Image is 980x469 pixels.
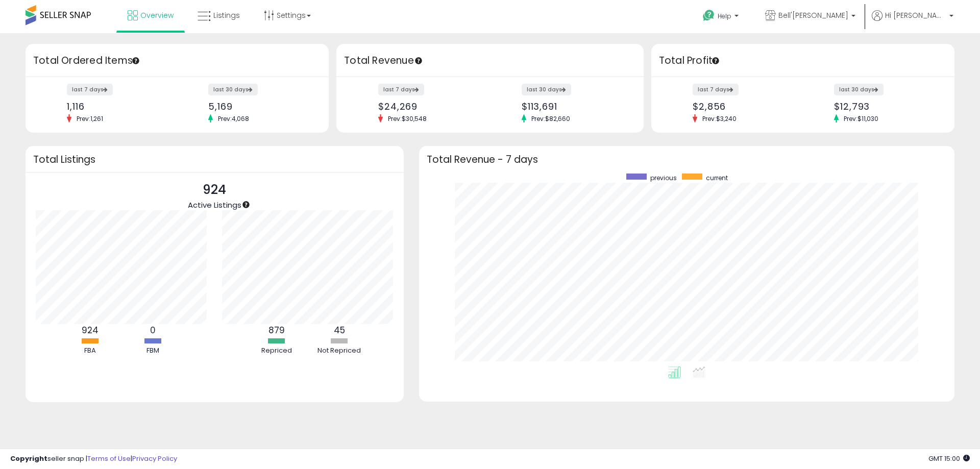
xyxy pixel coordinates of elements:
a: Terms of Use [87,454,131,463]
div: Tooltip anchor [241,200,251,209]
a: Help [695,2,749,33]
div: $24,269 [378,101,482,112]
h3: Total Listings [33,156,396,163]
div: FBM [122,346,183,356]
span: Prev: $3,240 [697,114,742,123]
span: Prev: 4,068 [213,114,254,123]
b: 879 [268,324,285,336]
span: previous [650,174,677,182]
div: $12,793 [834,101,937,112]
span: Prev: $82,660 [526,114,575,123]
label: last 7 days [67,84,113,95]
h3: Total Ordered Items [33,54,321,68]
label: last 30 days [834,84,884,95]
span: Prev: $11,030 [839,114,884,123]
span: current [706,174,728,182]
h3: Total Revenue [344,54,636,68]
strong: Copyright [10,454,47,463]
span: Help [718,12,731,20]
h3: Total Revenue - 7 days [427,156,947,163]
div: seller snap | | [10,454,177,464]
div: Tooltip anchor [711,56,720,65]
b: 45 [334,324,345,336]
a: Privacy Policy [132,454,177,463]
label: last 30 days [522,84,571,95]
label: last 7 days [378,84,424,95]
span: Active Listings [188,200,241,210]
span: Prev: $30,548 [383,114,432,123]
span: Bell'[PERSON_NAME] [778,10,848,20]
h3: Total Profit [659,54,947,68]
label: last 7 days [693,84,739,95]
div: 1,116 [67,101,169,112]
div: Tooltip anchor [131,56,140,65]
div: Tooltip anchor [414,56,423,65]
span: 2025-08-14 15:00 GMT [928,454,970,463]
p: 924 [188,180,241,200]
span: Prev: 1,261 [71,114,108,123]
div: 5,169 [208,101,311,112]
a: Hi [PERSON_NAME] [872,10,953,33]
b: 924 [82,324,99,336]
b: 0 [150,324,156,336]
span: Listings [213,10,240,20]
div: Repriced [246,346,307,356]
div: FBA [59,346,120,356]
div: $113,691 [522,101,626,112]
i: Get Help [702,9,715,22]
div: Not Repriced [309,346,370,356]
label: last 30 days [208,84,258,95]
div: $2,856 [693,101,795,112]
span: Overview [140,10,174,20]
span: Hi [PERSON_NAME] [885,10,946,20]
